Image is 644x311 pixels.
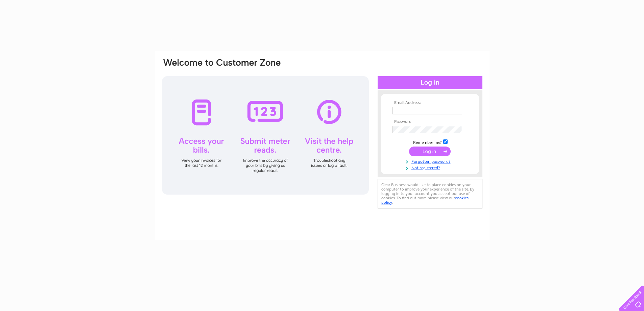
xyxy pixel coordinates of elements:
[391,101,469,105] th: Email Address:
[409,147,451,156] input: Submit
[381,196,469,205] a: cookies policy
[378,179,482,208] div: Clear Business would like to place cookies on your computer to improve your experience of the sit...
[392,158,469,164] a: Forgotten password?
[391,119,469,124] th: Password:
[392,164,469,171] a: Not registered?
[391,138,469,145] td: Remember me?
